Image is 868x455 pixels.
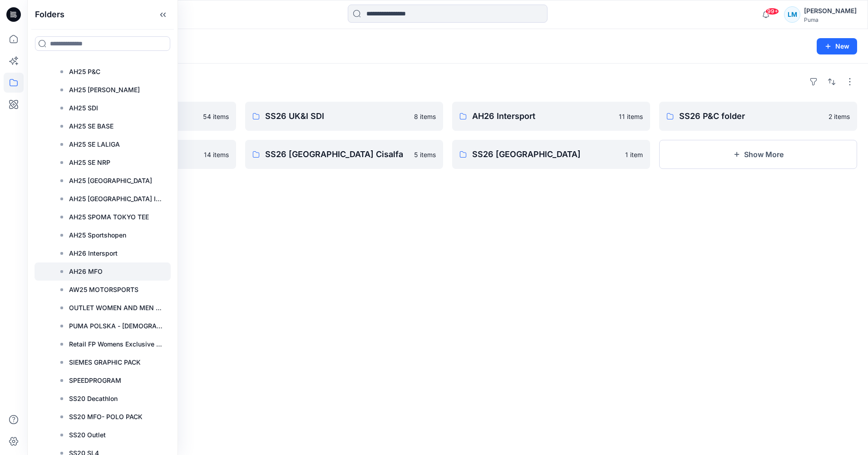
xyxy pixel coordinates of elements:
p: AH25 [GEOGRAPHIC_DATA] ISRG [69,193,165,204]
p: AH26 Intersport [69,248,118,259]
a: SS26 UK&I SDI8 items [245,102,443,131]
p: AH25 SE NRP [69,157,110,168]
button: New [817,38,857,54]
p: SS26 [GEOGRAPHIC_DATA] Cisalfa [265,148,409,161]
p: SS26 P&C folder [679,110,823,123]
p: SPEEDPROGRAM [69,375,121,386]
p: AH25 SE BASE [69,121,113,132]
div: Puma [804,16,857,23]
p: AH25 Sportshopen [69,230,126,241]
p: AH26 MFO [69,266,103,277]
p: SS20 Decathlon [69,393,118,404]
p: AH25 SPOMA TOKYO TEE [69,212,149,223]
p: AW25 MOTORSPORTS [69,284,138,295]
p: OUTLET WOMEN AND MEN SS22 FEB PACK [69,302,165,313]
p: SS20 MFO- POLO PACK [69,411,143,422]
a: SS26 [GEOGRAPHIC_DATA]1 item [452,140,650,169]
p: PUMA POLSKA - [DEMOGRAPHIC_DATA] ADULTS CORE - COLOR UP - 586672 [69,321,165,331]
p: SS20 Outlet [69,430,106,440]
div: [PERSON_NAME] [804,5,857,16]
a: SS26 [GEOGRAPHIC_DATA] Cisalfa5 items [245,140,443,169]
p: AH25 [GEOGRAPHIC_DATA] [69,175,152,186]
p: Retail FP Womens Exclusive SS22 Feb [69,339,165,350]
p: 5 items [414,150,436,159]
p: AH26 Intersport [472,110,613,123]
a: AH26 Intersport11 items [452,102,650,131]
a: SS26 P&C folder2 items [659,102,857,131]
p: 11 items [619,112,643,121]
div: LM [784,6,800,23]
span: 99+ [765,8,779,15]
button: Show More [659,140,857,169]
p: AH25 SDI [69,103,98,114]
p: 8 items [414,112,436,121]
p: 14 items [204,150,229,159]
p: SS26 [GEOGRAPHIC_DATA] [472,148,620,161]
p: 1 item [625,150,643,159]
p: 2 items [829,112,850,121]
p: SS26 UK&I SDI [265,110,409,123]
p: 54 items [203,112,229,121]
p: AH25 P&C [69,66,100,77]
p: SIEMES GRAPHIC PACK [69,357,141,368]
p: AH25 SE LALIGA [69,139,120,150]
p: AH25 [PERSON_NAME] [69,84,140,95]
